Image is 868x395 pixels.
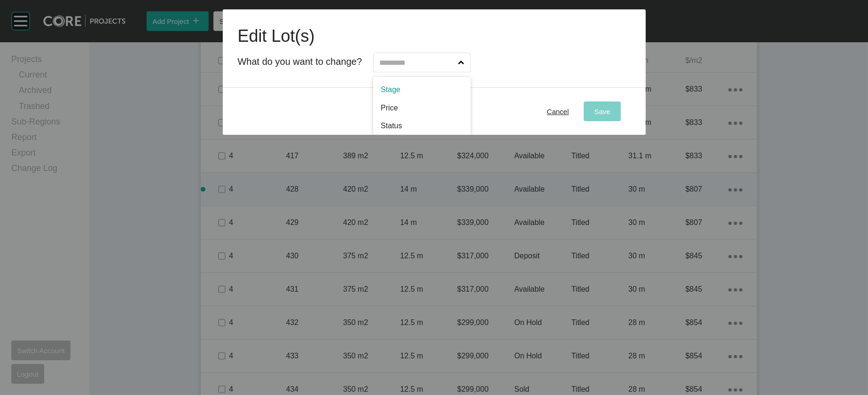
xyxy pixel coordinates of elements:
span: Cancel [547,108,569,116]
span: Show menu... [456,53,466,72]
div: Price [373,99,470,117]
span: Save [594,108,610,116]
p: What do you want to change? [238,55,362,68]
button: Save [584,101,620,121]
div: Stage [373,77,470,99]
button: Cancel [537,101,579,121]
h1: Edit Lot(s) [238,24,631,48]
div: Status [373,117,470,135]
